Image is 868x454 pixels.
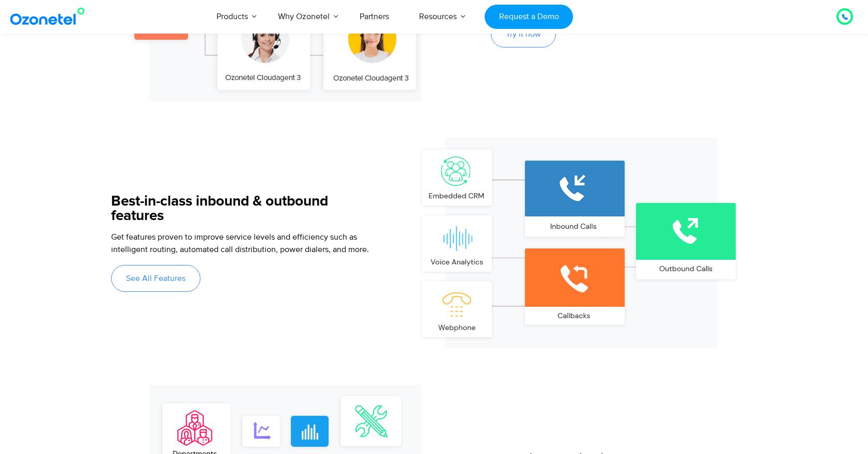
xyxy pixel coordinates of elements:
[126,274,185,283] span: See All Features
[111,265,200,292] a: See All Features
[111,194,376,223] h5: Best-in-class inbound & outbound features
[506,30,541,38] span: Try it now
[485,5,573,29] a: Request a Demo
[491,21,556,48] a: Try it now
[111,231,376,261] div: Get features proven to improve service levels and efficiency such as intelligent routing, automat...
